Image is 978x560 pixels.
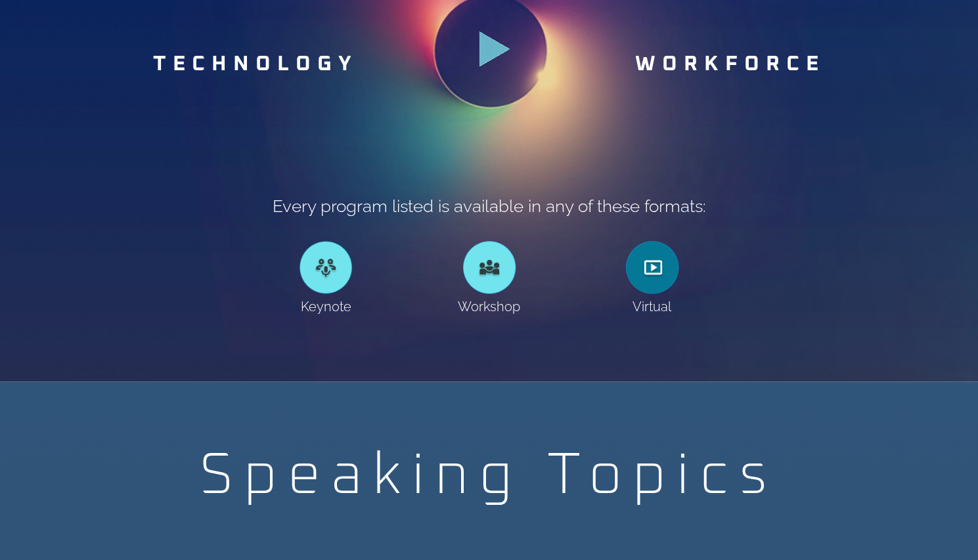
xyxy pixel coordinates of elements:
[635,54,825,75] a: WORKFORCE
[7,198,971,215] h2: Every program listed is available in any of these formats:
[257,300,394,313] h2: Keynote
[153,54,358,75] a: TECHNOLOGY
[420,300,557,313] h2: Workshop
[584,300,721,313] h2: Virtual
